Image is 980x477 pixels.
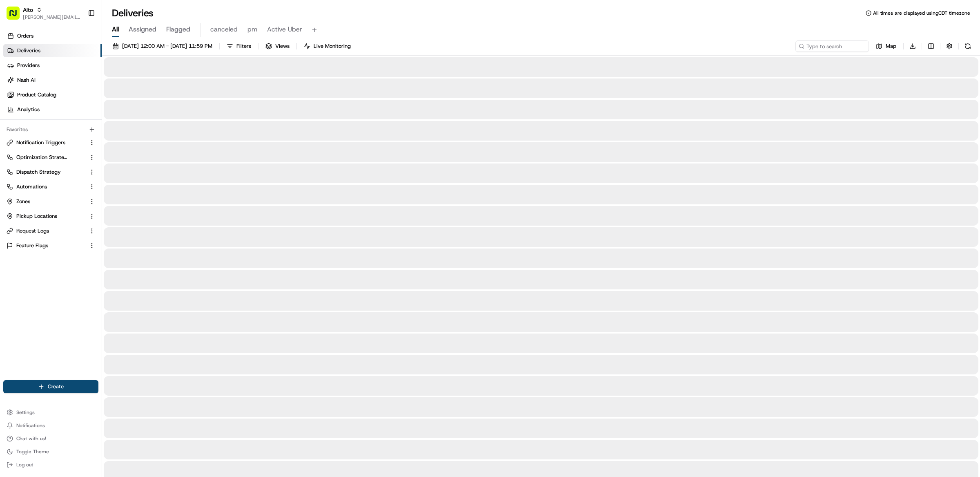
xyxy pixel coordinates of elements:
[7,198,85,205] a: Zones
[7,154,85,161] a: Optimization Strategy
[16,409,35,416] span: Settings
[3,59,102,72] a: Providers
[17,91,56,99] span: Product Catalog
[247,25,257,34] span: pm
[7,242,85,249] a: Feature Flags
[3,29,102,43] a: Orders
[16,213,57,220] span: Pickup Locations
[7,227,85,235] a: Request Logs
[223,40,255,52] button: Filters
[873,10,970,16] span: All times are displayed using CDT timezone
[3,420,98,431] button: Notifications
[3,446,98,457] button: Toggle Theme
[314,43,351,50] span: Live Monitoring
[300,40,354,52] button: Live Monitoring
[210,25,238,34] span: canceled
[267,25,302,34] span: Active Uber
[3,459,98,470] button: Log out
[7,139,85,146] a: Notification Triggers
[16,461,33,468] span: Log out
[3,151,98,164] button: Optimization Strategy
[7,168,85,176] a: Dispatch Strategy
[262,40,293,52] button: Views
[17,32,33,40] span: Orders
[16,183,47,190] span: Automations
[16,227,49,235] span: Request Logs
[17,62,40,69] span: Providers
[166,25,190,34] span: Flagged
[3,123,98,136] div: Favorites
[3,180,98,193] button: Automations
[7,213,85,220] a: Pickup Locations
[16,448,49,455] span: Toggle Theme
[886,43,896,50] span: Map
[3,195,98,208] button: Zones
[3,74,102,87] a: Nash AI
[112,7,154,20] h1: Deliveries
[3,103,102,116] a: Analytics
[16,242,48,249] span: Feature Flags
[109,40,216,52] button: [DATE] 12:00 AM - [DATE] 11:59 PM
[3,136,98,149] button: Notification Triggers
[236,43,251,50] span: Filters
[3,407,98,418] button: Settings
[7,183,85,190] a: Automations
[3,44,102,57] a: Deliveries
[129,25,156,34] span: Assigned
[17,47,40,54] span: Deliveries
[23,14,81,20] button: [PERSON_NAME][EMAIL_ADDRESS][DOMAIN_NAME]
[17,106,40,113] span: Analytics
[16,139,65,146] span: Notification Triggers
[16,168,61,176] span: Dispatch Strategy
[16,422,45,429] span: Notifications
[3,239,98,252] button: Feature Flags
[122,43,212,50] span: [DATE] 12:00 AM - [DATE] 11:59 PM
[3,224,98,237] button: Request Logs
[3,3,85,23] button: Alto[PERSON_NAME][EMAIL_ADDRESS][DOMAIN_NAME]
[275,43,290,50] span: Views
[3,210,98,223] button: Pickup Locations
[795,40,869,52] input: Type to search
[17,76,36,84] span: Nash AI
[3,380,98,393] button: Create
[112,25,119,34] span: All
[3,433,98,444] button: Chat with us!
[16,198,30,205] span: Zones
[16,435,46,442] span: Chat with us!
[3,166,98,179] button: Dispatch Strategy
[23,6,33,14] button: Alto
[48,383,64,390] span: Create
[872,40,900,52] button: Map
[3,88,102,101] a: Product Catalog
[16,154,68,161] span: Optimization Strategy
[962,40,973,52] button: Refresh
